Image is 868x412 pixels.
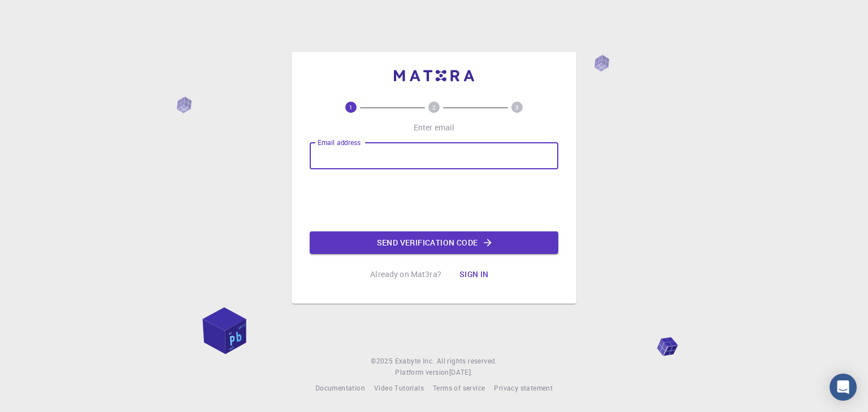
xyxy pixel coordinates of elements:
[374,383,424,394] a: Video Tutorials
[449,367,473,378] a: [DATE].
[449,367,473,376] span: [DATE] .
[315,383,365,394] a: Documentation
[395,356,435,367] a: Exabyte Inc.
[830,374,857,401] div: Open Intercom Messenger
[315,383,365,392] span: Documentation
[310,231,558,254] button: Send verification code
[414,122,455,133] p: Enter email
[433,383,485,394] a: Terms of service
[348,178,520,222] iframe: reCAPTCHA
[371,356,394,367] span: © 2025
[395,356,435,365] span: Exabyte Inc.
[349,103,353,111] text: 1
[494,383,553,392] span: Privacy statement
[433,383,485,392] span: Terms of service
[318,138,361,147] label: Email address
[395,367,449,378] span: Platform version
[437,356,497,367] span: All rights reserved.
[432,103,436,111] text: 2
[494,383,553,394] a: Privacy statement
[370,269,441,280] p: Already on Mat3ra?
[374,383,424,392] span: Video Tutorials
[450,263,498,286] button: Sign in
[515,103,519,111] text: 3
